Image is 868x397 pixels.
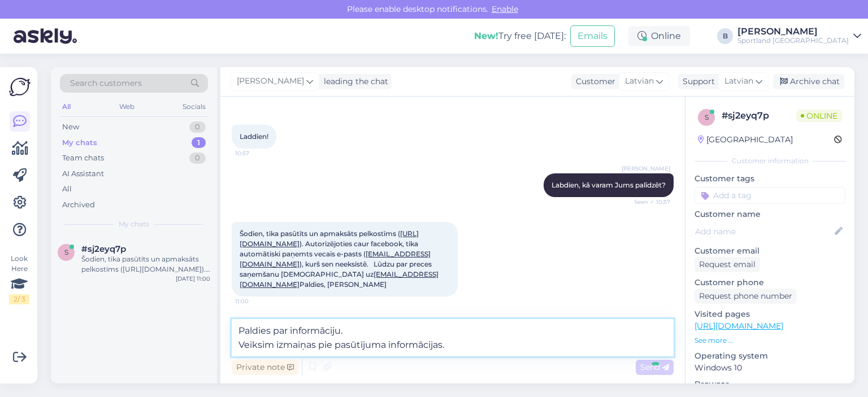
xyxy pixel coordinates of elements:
[717,28,733,44] div: B
[695,277,845,289] p: Customer phone
[235,297,277,306] span: 11:00
[192,137,206,149] div: 1
[773,74,844,89] div: Archive chat
[117,99,137,114] div: Web
[474,29,566,43] div: Try free [DATE]:
[695,257,760,272] div: Request email
[9,294,29,304] div: 2 / 3
[235,149,277,158] span: 10:57
[488,4,522,14] span: Enable
[319,76,388,88] div: leading the chat
[695,225,832,238] input: Add name
[737,27,849,36] div: [PERSON_NAME]
[695,173,845,185] p: Customer tags
[695,308,845,320] p: Visited pages
[625,75,654,88] span: Latvian
[9,254,29,304] div: Look Here
[64,248,68,256] span: s
[62,199,95,211] div: Archived
[552,181,666,189] span: Labdien, kā varam Jums palīdzēt?
[678,76,715,88] div: Support
[62,152,104,164] div: Team chats
[237,75,304,88] span: [PERSON_NAME]
[62,121,79,133] div: New
[240,229,439,289] span: Šodien, tika pasūtīts un apmaksāts pelkostīms ( ). Autorizējoties caur facebook, tika automātiski...
[698,134,793,146] div: [GEOGRAPHIC_DATA]
[81,244,126,254] span: #sj2eyq7p
[176,274,210,283] div: [DATE] 11:00
[695,350,845,362] p: Operating system
[62,184,72,195] div: All
[622,164,670,173] span: [PERSON_NAME]
[62,137,97,149] div: My chats
[724,75,753,88] span: Latvian
[571,76,615,88] div: Customer
[240,132,268,141] span: Laddien!
[705,113,709,121] span: s
[189,152,206,164] div: 0
[62,168,104,180] div: AI Assistant
[60,99,73,114] div: All
[81,254,210,274] div: Šodien, tika pasūtīts un apmaksāts pelkostīms ([URL][DOMAIN_NAME]). Autorizējoties caur facebook,...
[695,362,845,374] p: Windows 10
[474,30,498,41] b: New!
[737,36,849,45] div: Sportland [GEOGRAPHIC_DATA]
[695,187,845,204] input: Add a tag
[189,121,206,133] div: 0
[695,335,845,346] p: See more ...
[695,208,845,220] p: Customer name
[796,110,842,122] span: Online
[570,25,615,47] button: Emails
[70,77,142,89] span: Search customers
[695,289,797,304] div: Request phone number
[180,99,208,114] div: Socials
[628,26,690,46] div: Online
[695,245,845,257] p: Customer email
[628,198,670,206] span: Seen ✓ 10:57
[695,156,845,166] div: Customer information
[695,378,845,390] p: Browser
[119,219,149,229] span: My chats
[722,109,796,123] div: # sj2eyq7p
[695,321,783,331] a: [URL][DOMAIN_NAME]
[737,27,861,45] a: [PERSON_NAME]Sportland [GEOGRAPHIC_DATA]
[9,76,31,98] img: Askly Logo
